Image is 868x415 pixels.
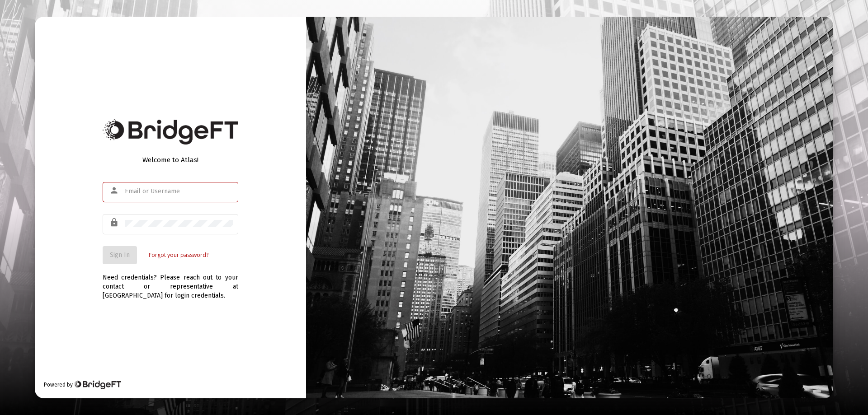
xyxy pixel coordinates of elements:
button: Sign In [103,246,137,264]
div: Welcome to Atlas! [103,155,238,164]
img: Bridge Financial Technology Logo [74,380,121,389]
input: Email or Username [125,188,233,195]
a: Forgot your password? [149,251,208,260]
mat-icon: person [109,185,120,196]
div: Need credentials? Please reach out to your contact or representative at [GEOGRAPHIC_DATA] for log... [103,264,238,300]
mat-icon: lock [109,217,120,228]
span: Sign In [110,251,130,259]
div: Powered by [44,380,121,389]
img: Bridge Financial Technology Logo [103,119,238,145]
